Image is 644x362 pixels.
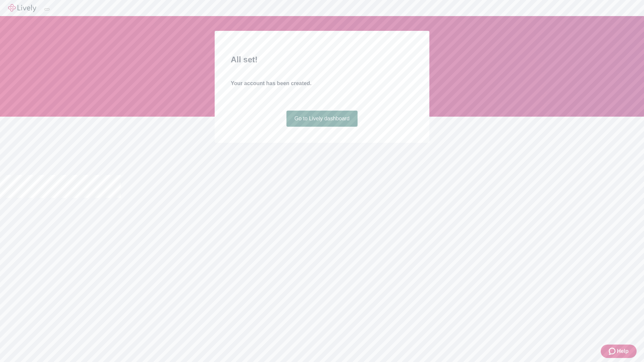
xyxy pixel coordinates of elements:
[286,111,358,127] a: Go to Lively dashboard
[617,347,629,355] span: Help
[609,347,617,355] svg: Zendesk support icon
[601,345,637,358] button: Zendesk support iconHelp
[44,8,50,10] button: Log out
[231,79,413,87] h4: Your account has been created.
[231,54,413,66] h2: All set!
[8,4,36,12] img: Lively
